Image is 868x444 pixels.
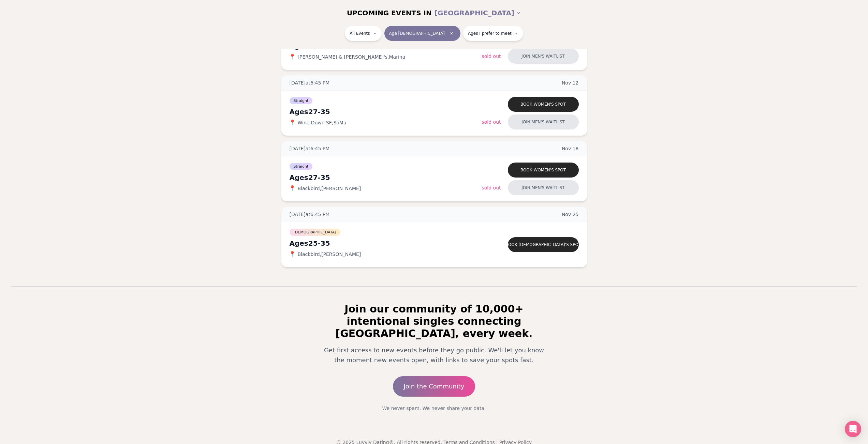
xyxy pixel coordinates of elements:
[290,97,313,104] span: Straight
[468,31,512,36] span: Ages I prefer to meet
[298,185,361,192] span: Blackbird , [PERSON_NAME]
[314,303,554,340] h2: Join our community of 10,000+ intentional singles connecting [GEOGRAPHIC_DATA], every week.
[435,5,521,20] button: [GEOGRAPHIC_DATA]
[290,79,330,86] span: [DATE] at 6:45 PM
[290,107,482,117] div: Ages 27-35
[482,185,501,190] span: Sold Out
[290,229,340,236] span: [DEMOGRAPHIC_DATA]
[508,180,579,195] button: Join men's waitlist
[845,421,861,437] div: Open Intercom Messenger
[508,49,579,64] button: Join men's waitlist
[314,405,554,412] p: We never spam. We never share your data.
[290,54,295,60] span: 📍
[447,29,456,37] span: Clear age
[347,8,432,18] span: UPCOMING EVENTS IN
[482,53,501,59] span: Sold Out
[508,114,579,129] button: Join men's waitlist
[345,26,381,41] button: All Events
[290,211,330,218] span: [DATE] at 6:45 PM
[290,145,330,152] span: [DATE] at 6:45 PM
[508,163,579,178] button: Book women's spot
[290,239,482,248] div: Ages 25-35
[290,163,313,170] span: Straight
[393,376,475,397] a: Join the Community
[350,31,370,36] span: All Events
[290,173,482,182] div: Ages 27-35
[290,186,295,191] span: 📍
[389,31,445,36] span: Age [DEMOGRAPHIC_DATA]
[463,26,523,41] button: Ages I prefer to meet
[298,119,347,126] span: Wine Down SF , SoMa
[320,345,549,365] p: Get first access to new events before they go public. We'll let you know the moment new events op...
[290,251,295,257] span: 📍
[290,120,295,125] span: 📍
[508,237,579,252] button: Book [DEMOGRAPHIC_DATA]'s spot
[562,145,579,152] span: Nov 18
[508,97,579,112] button: Book women's spot
[298,251,361,258] span: Blackbird , [PERSON_NAME]
[482,119,501,125] span: Sold Out
[562,79,579,86] span: Nov 12
[384,26,460,41] button: Age [DEMOGRAPHIC_DATA]Clear age
[562,211,579,218] span: Nov 25
[298,53,406,60] span: [PERSON_NAME] & [PERSON_NAME]'s , Marina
